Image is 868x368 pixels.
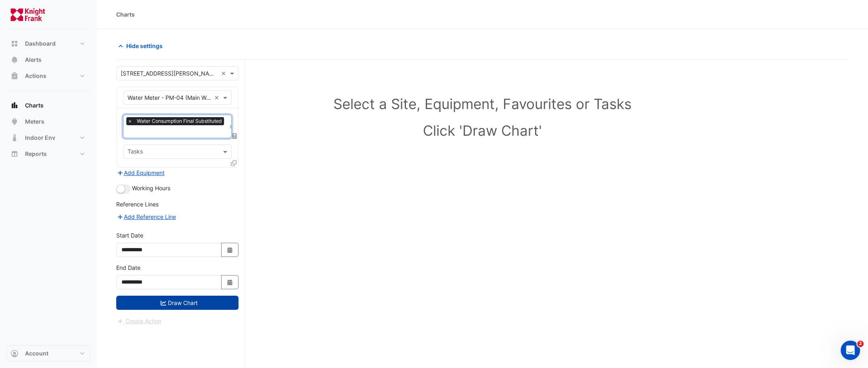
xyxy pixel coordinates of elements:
[231,160,236,166] span: Clone Favourites and Tasks from this Equipment to other Equipment
[126,117,134,125] span: ×
[126,147,143,158] div: Tasks
[135,117,224,125] span: Water Consumption Final Substituted
[25,118,44,126] span: Meters
[10,6,46,23] img: Company Logo
[6,36,90,52] button: Dashboard
[134,95,831,112] h1: Select a Site, Equipment, Favourites or Tasks
[857,341,864,347] span: 2
[229,122,234,131] span: Clear
[841,341,860,360] iframe: Intercom live chat
[6,52,90,68] button: Alerts
[25,56,42,64] span: Alerts
[116,10,135,19] div: Charts
[116,168,165,177] button: Add Equipment
[132,185,170,191] span: Working Hours
[116,296,238,310] button: Draw Chart
[6,146,90,162] button: Reports
[116,317,162,324] app-escalated-ticket-create-button: Please draw the charts first
[25,349,48,357] span: Account
[10,150,19,158] app-icon: Reports
[10,56,19,64] app-icon: Alerts
[116,200,159,208] label: Reference Lines
[25,101,44,109] span: Charts
[6,130,90,146] button: Indoor Env
[116,212,176,221] button: Add Reference Line
[214,93,221,102] span: Clear
[116,231,143,240] label: Start Date
[116,263,140,272] label: End Date
[10,72,19,80] app-icon: Actions
[134,122,831,139] h1: Click 'Draw Chart'
[25,134,55,142] span: Indoor Env
[231,132,238,139] span: Choose Function
[10,40,19,48] app-icon: Dashboard
[25,150,47,158] span: Reports
[221,69,228,78] span: Clear
[6,97,90,114] button: Charts
[10,101,19,109] app-icon: Charts
[226,279,234,286] fa-icon: Select Date
[226,246,234,253] fa-icon: Select Date
[10,134,19,142] app-icon: Indoor Env
[6,68,90,84] button: Actions
[25,40,56,48] span: Dashboard
[126,42,163,50] span: Hide settings
[6,114,90,130] button: Meters
[116,39,168,53] button: Hide settings
[6,345,90,362] button: Account
[10,118,19,126] app-icon: Meters
[25,72,46,80] span: Actions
